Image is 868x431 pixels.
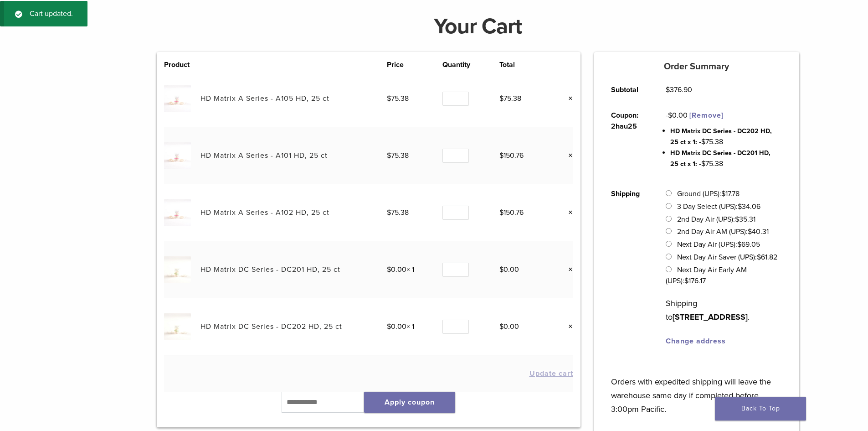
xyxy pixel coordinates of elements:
[677,227,769,236] label: 2nd Day Air AM (UPS):
[200,322,342,331] a: HD Matrix DC Series - DC202 HD, 25 ct
[677,202,760,211] label: 3 Day Select (UPS):
[164,313,191,340] img: HD Matrix DC Series - DC202 HD, 25 ct
[677,189,740,198] label: Ground (UPS):
[738,202,760,211] bdi: 34.06
[387,265,414,274] span: × 1
[601,181,656,354] th: Shipping
[499,94,503,103] span: $
[164,256,191,283] img: HD Matrix DC Series - DC201 HD, 25 ct
[499,94,521,103] bdi: 75.38
[499,59,549,70] th: Total
[666,265,746,286] label: Next Day Air Early AM (UPS):
[699,159,723,168] span: - 75.38
[735,215,755,224] bdi: 35.31
[757,253,761,262] span: $
[387,208,391,217] span: $
[164,142,191,169] img: HD Matrix A Series - A101 HD, 25 ct
[499,208,524,217] bdi: 150.76
[666,85,670,94] span: $
[200,208,329,217] a: HD Matrix A Series - A102 HD, 25 ct
[735,215,739,224] span: $
[561,150,573,161] a: Remove this item
[561,93,573,104] a: Remove this item
[164,199,191,226] img: HD Matrix A Series - A102 HD, 25 ct
[442,59,499,70] th: Quantity
[387,322,391,331] span: $
[387,59,443,70] th: Price
[611,361,782,416] p: Orders with expedited shipping will leave the warehouse same day if completed before 3:00pm Pacific.
[499,265,519,274] bdi: 0.00
[529,370,573,377] button: Update cart
[499,322,519,331] bdi: 0.00
[387,94,409,103] bdi: 75.38
[757,253,777,262] bdi: 61.82
[738,202,742,211] span: $
[677,253,777,262] label: Next Day Air Saver (UPS):
[715,397,806,421] a: Back To Top
[387,322,414,331] span: × 1
[164,85,191,112] img: HD Matrix A Series - A105 HD, 25 ct
[666,296,782,324] p: Shipping to .
[364,392,455,413] button: Apply coupon
[701,159,705,168] span: $
[668,111,688,120] span: 0.00
[150,16,806,37] h1: Your Cart
[684,276,706,286] bdi: 176.17
[666,337,726,346] a: Change address
[701,137,705,146] span: $
[670,149,770,168] span: HD Matrix DC Series - DC201 HD, 25 ct x 1:
[689,111,724,120] a: Remove 2hau25 coupon
[668,111,672,120] span: $
[673,312,748,322] strong: [STREET_ADDRESS]
[670,127,772,146] span: HD Matrix DC Series - DC202 HD, 25 ct x 1:
[387,151,391,160] span: $
[387,151,409,160] bdi: 75.38
[677,215,755,224] label: 2nd Day Air (UPS):
[656,103,792,181] td: -
[499,322,503,331] span: $
[561,321,573,332] a: Remove this item
[561,207,573,218] a: Remove this item
[677,240,760,249] label: Next Day Air (UPS):
[737,240,741,249] span: $
[748,227,752,236] span: $
[499,265,503,274] span: $
[684,276,688,286] span: $
[499,151,503,160] span: $
[387,265,391,274] span: $
[699,137,723,146] span: - 75.38
[748,227,769,236] bdi: 40.31
[737,240,760,249] bdi: 69.05
[561,264,573,275] a: Remove this item
[200,94,329,103] a: HD Matrix A Series - A105 HD, 25 ct
[601,103,656,181] th: Coupon: 2hau25
[387,265,406,274] bdi: 0.00
[594,61,799,72] h5: Order Summary
[200,151,328,160] a: HD Matrix A Series - A101 HD, 25 ct
[721,189,725,198] span: $
[721,189,740,198] bdi: 17.78
[499,151,524,160] bdi: 150.76
[666,85,692,94] bdi: 376.90
[499,208,503,217] span: $
[387,94,391,103] span: $
[164,59,200,70] th: Product
[200,265,340,274] a: HD Matrix DC Series - DC201 HD, 25 ct
[601,77,656,103] th: Subtotal
[387,208,409,217] bdi: 75.38
[387,322,406,331] bdi: 0.00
